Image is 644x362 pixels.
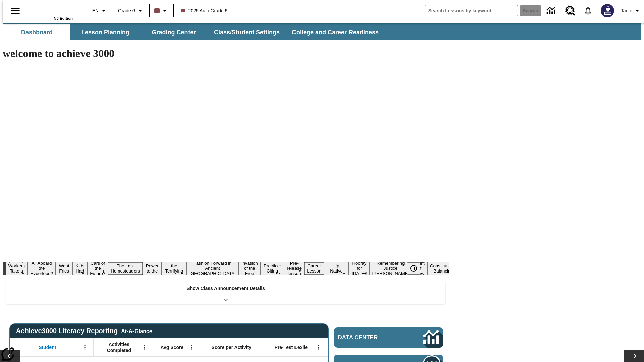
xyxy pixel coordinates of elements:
button: Open Menu [139,342,149,352]
span: Data Center [338,334,401,341]
button: Class color is dark brown. Change class color [152,5,171,17]
button: Slide 2 All Aboard the Hyperloop? [28,260,56,277]
button: Slide 13 Career Lesson [304,262,324,275]
button: Slide 14 Cooking Up Native Traditions [324,257,349,280]
span: Grade 6 [118,7,135,14]
a: Resource Center, Will open in new tab [561,2,579,20]
span: Student [39,344,56,350]
button: Slide 10 The Invasion of the Free CD [238,255,261,282]
button: Slide 8 Attack of the Terrifying Tomatoes [162,257,186,280]
span: Pre-Test Lexile [275,344,308,350]
a: Home [29,3,73,16]
button: Open side menu [5,1,25,21]
p: Show Class Announcement Details [186,285,265,292]
div: At-A-Glance [121,327,152,335]
a: Notifications [579,2,597,19]
div: SubNavbar [3,23,641,40]
button: Profile/Settings [618,5,644,17]
h1: welcome to achieve 3000 [3,47,449,60]
button: Slide 12 Pre-release lesson [284,260,304,277]
span: Activities Completed [97,341,141,353]
button: Grade: Grade 6, Select a grade [115,5,147,17]
div: SubNavbar [3,24,385,40]
button: Language: EN, Select a language [89,5,111,17]
button: Slide 18 The Constitution's Balancing Act [427,257,460,280]
button: Slide 9 Fashion Forward in Ancient Rome [186,260,238,277]
span: Tauto [621,7,632,14]
button: Open Menu [80,342,90,352]
button: Slide 5 Cars of the Future? [87,260,108,277]
button: Open Menu [186,342,196,352]
button: Class/Student Settings [209,24,285,40]
button: Slide 16 Remembering Justice O'Connor [370,260,412,277]
span: EN [92,7,99,14]
button: Slide 3 Do You Want Fries With That? [56,252,72,285]
button: Slide 11 Mixed Practice: Citing Evidence [261,257,284,280]
button: Slide 7 Solar Power to the People [143,257,162,280]
span: Achieve3000 Literacy Reporting [16,327,152,335]
div: Show Class Announcement Details [6,281,445,304]
button: Lesson carousel, Next [624,350,644,362]
button: Slide 15 Hooray for Constitution Day! [349,260,370,277]
button: Lesson Planning [72,24,139,40]
button: College and Career Readiness [286,24,384,40]
img: Avatar [601,4,614,17]
span: 2025 Auto Grade 6 [181,7,228,14]
span: Avg Score [160,344,183,350]
button: Select a new avatar [597,2,618,19]
button: Slide 1 Labor Day: Workers Take a Stand [6,257,28,280]
button: Slide 6 The Last Homesteaders [108,262,143,275]
button: Open Menu [314,342,324,352]
span: Score per Activity [212,344,252,350]
button: Dashboard [3,24,70,40]
button: Pause [407,262,420,275]
a: Data Center [543,2,561,20]
input: search field [425,5,518,16]
span: NJ Edition [54,16,73,20]
a: Data Center [334,327,443,348]
div: Pause [407,262,427,275]
button: Grading Center [140,24,207,40]
div: Home [29,2,73,20]
button: Slide 4 Dirty Jobs Kids Had To Do [72,252,87,285]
